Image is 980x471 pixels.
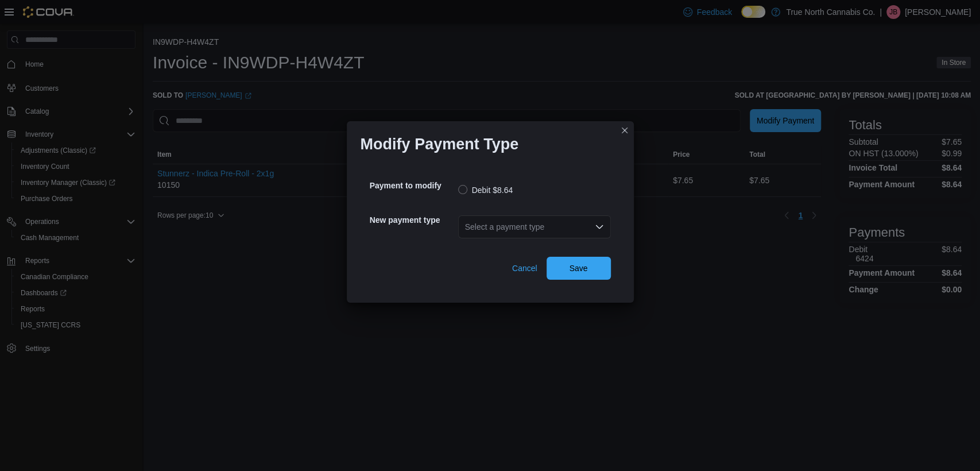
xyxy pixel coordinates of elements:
button: Open list of options [595,222,604,231]
h1: Modify Payment Type [361,135,519,153]
h5: Payment to modify [370,174,456,197]
label: Debit $8.64 [458,183,513,197]
input: Accessible screen reader label [465,220,466,234]
button: Closes this modal window [618,123,632,137]
span: Save [570,262,588,274]
button: Cancel [508,257,542,280]
span: Cancel [512,262,537,274]
h5: New payment type [370,209,456,231]
button: Save [547,257,611,280]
